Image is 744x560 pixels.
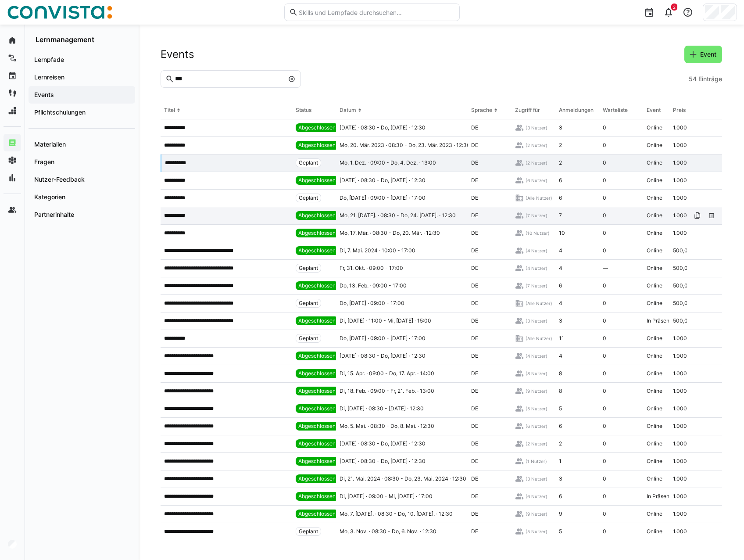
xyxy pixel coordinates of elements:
[340,107,356,114] div: Datum
[298,177,336,184] span: Abgeschlossen
[559,423,562,430] span: 6
[673,458,700,465] span: 1.000,00 €
[526,160,547,166] span: (2 Nutzer)
[684,46,722,63] button: Event
[471,405,478,412] span: DE
[647,265,662,272] span: Online
[603,194,606,201] span: 0
[603,458,606,465] span: 0
[559,177,562,184] span: 6
[647,475,662,482] span: Online
[526,318,547,324] span: (3 Nutzer)
[603,370,606,377] span: 0
[673,282,696,289] span: 500,00 €
[647,282,662,289] span: Online
[526,230,550,236] span: (10 Nutzer)
[559,247,562,254] span: 4
[298,405,336,412] span: Abgeschlossen
[340,265,403,272] span: Fr, 31. Okt. · 09:00 - 17:00
[526,195,552,201] span: (Alle Nutzer)
[673,300,696,307] span: 500,00 €
[526,335,552,341] span: (Alle Nutzer)
[526,283,547,289] span: (7 Nutzer)
[673,212,700,219] span: 1.000,00 €
[471,440,478,447] span: DE
[603,247,606,254] span: 0
[340,458,426,465] span: [DATE] · 08:30 - Do, [DATE] · 12:30
[471,423,478,430] span: DE
[340,317,431,324] span: Di, [DATE] · 11:00 - Mi, [DATE] · 15:00
[298,317,336,324] span: Abgeschlossen
[647,440,662,447] span: Online
[647,388,662,395] span: Online
[471,142,478,149] span: DE
[298,247,336,254] span: Abgeschlossen
[298,142,336,149] span: Abgeschlossen
[298,423,336,430] span: Abgeschlossen
[471,282,478,289] span: DE
[603,230,606,237] span: 0
[603,388,606,395] span: 0
[340,194,426,201] span: Do, [DATE] · 09:00 - [DATE] · 17:00
[559,458,562,465] span: 1
[471,177,478,184] span: DE
[340,212,456,219] span: Mo, 21. [DATE]. · 08:30 - Do, 24. [DATE]. · 12:30
[647,107,661,114] div: Event
[471,194,478,201] span: DE
[299,335,318,342] span: Geplant
[603,107,628,114] div: Warteliste
[603,142,606,149] span: 0
[340,282,407,289] span: Do, 13. Feb. · 09:00 - 17:00
[647,510,662,517] span: Online
[559,388,562,395] span: 8
[298,388,336,395] span: Abgeschlossen
[603,528,606,535] span: 0
[603,265,608,272] span: —
[340,142,470,149] span: Mo, 20. Mär. 2023 · 08:30 - Do, 23. Mär. 2023 · 12:30
[603,335,606,342] span: 0
[603,493,606,500] span: 0
[647,300,662,307] span: Online
[526,142,547,148] span: (2 Nutzer)
[526,423,547,429] span: (6 Nutzer)
[647,405,662,412] span: Online
[471,159,478,166] span: DE
[526,265,547,271] span: (4 Nutzer)
[340,440,426,447] span: [DATE] · 08:30 - Do, [DATE] · 12:30
[559,212,562,219] span: 7
[298,510,336,517] span: Abgeschlossen
[673,265,696,272] span: 500,00 €
[559,440,562,447] span: 2
[471,107,492,114] div: Sprache
[471,265,478,272] span: DE
[340,352,426,359] span: [DATE] · 08:30 - Do, [DATE] · 12:30
[559,528,562,535] span: 5
[603,317,606,324] span: 0
[673,510,700,517] span: 1.000,00 €
[673,475,700,482] span: 1.000,00 €
[298,370,336,377] span: Abgeschlossen
[559,230,565,237] span: 10
[647,352,662,359] span: Online
[340,370,434,377] span: Di, 15. Apr. · 09:00 - Do, 17. Apr. · 14:00
[647,230,662,237] span: Online
[298,475,336,482] span: Abgeschlossen
[647,370,662,377] span: Online
[673,405,700,412] span: 1.000,00 €
[298,124,336,131] span: Abgeschlossen
[471,528,478,535] span: DE
[340,300,404,307] span: Do, [DATE] · 09:00 - 17:00
[647,458,662,465] span: Online
[603,423,606,430] span: 0
[164,107,175,114] div: Titel
[673,388,700,395] span: 1.000,00 €
[559,493,562,500] span: 6
[647,317,672,324] span: In Präsenz
[673,352,700,359] span: 1.000,00 €
[647,177,662,184] span: Online
[647,159,662,166] span: Online
[298,493,336,500] span: Abgeschlossen
[471,230,478,237] span: DE
[603,475,606,482] span: 0
[298,352,336,359] span: Abgeschlossen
